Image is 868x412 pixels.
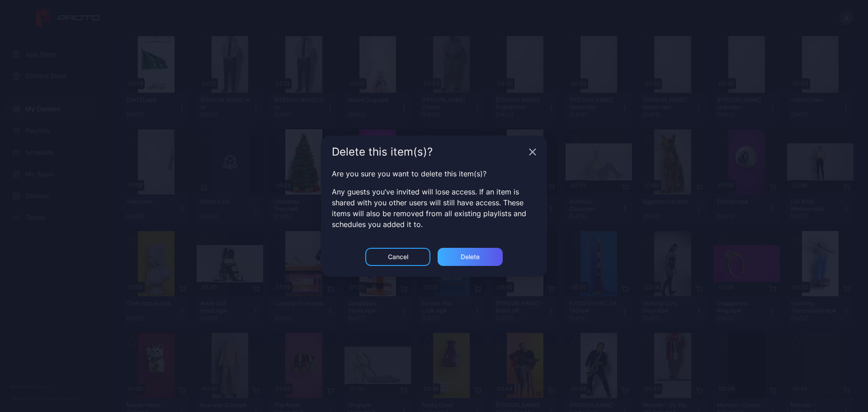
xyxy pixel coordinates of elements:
button: Delete [438,248,503,266]
p: Are you sure you want to delete this item(s)? [332,168,536,179]
div: Delete [461,253,480,260]
button: Cancel [365,248,430,266]
p: Any guests you’ve invited will lose access. If an item is shared with you other users will still ... [332,186,536,230]
div: Delete this item(s)? [332,147,525,157]
div: Cancel [388,253,408,260]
